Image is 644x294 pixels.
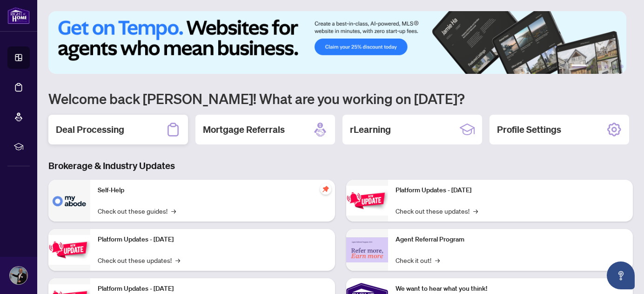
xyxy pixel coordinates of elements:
a: Check out these updates!→ [98,255,180,265]
a: Check it out!→ [396,255,440,265]
span: → [473,206,478,216]
button: 5 [612,65,616,68]
button: 4 [605,65,609,68]
span: pushpin [320,183,331,195]
p: We want to hear what you think! [396,284,625,294]
h1: Welcome back [PERSON_NAME]! What are you working on [DATE]? [48,90,633,107]
img: Platform Updates - June 23, 2025 [346,186,388,215]
img: logo [7,7,30,24]
button: Open asap [607,261,635,289]
p: Agent Referral Program [396,235,625,245]
img: Agent Referral Program [346,237,388,263]
button: 2 [590,65,594,68]
span: → [175,255,180,265]
img: Slide 0 [48,11,626,74]
p: Platform Updates - [DATE] [98,235,328,245]
button: 3 [597,65,601,68]
h2: Deal Processing [56,123,124,136]
span: → [171,206,176,216]
img: Self-Help [48,180,90,222]
span: → [435,255,440,265]
h3: Brokerage & Industry Updates [48,159,633,172]
h2: rLearning [350,123,391,136]
a: Check out these updates!→ [396,206,478,216]
img: Platform Updates - September 16, 2025 [48,235,90,264]
button: 6 [620,65,624,68]
p: Platform Updates - [DATE] [98,284,328,294]
h2: Profile Settings [497,123,561,136]
button: 1 [571,65,586,68]
p: Platform Updates - [DATE] [396,185,625,196]
p: Self-Help [98,185,328,196]
a: Check out these guides!→ [98,206,176,216]
img: Profile Icon [10,267,27,284]
h2: Mortgage Referrals [203,123,285,136]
